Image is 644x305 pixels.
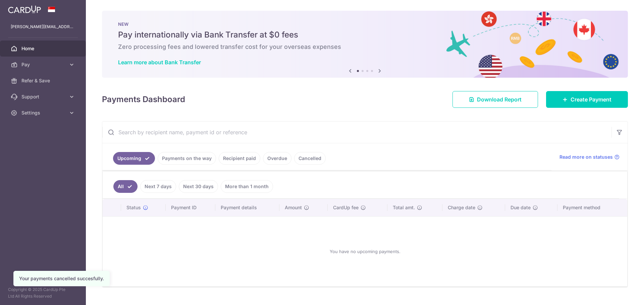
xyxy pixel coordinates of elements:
[21,45,66,52] span: Home
[393,204,415,211] span: Total amt.
[452,91,538,108] a: Download Report
[19,275,104,282] div: Your payments cancelled succesfully.
[294,152,326,165] a: Cancelled
[285,204,302,211] span: Amount
[113,180,138,193] a: All
[11,23,75,30] p: [PERSON_NAME][EMAIL_ADDRESS][DOMAIN_NAME]
[118,43,612,51] h6: Zero processing fees and lowered transfer cost for your overseas expenses
[126,204,141,211] span: Status
[559,154,620,160] a: Read more on statuses
[158,152,216,165] a: Payments on the way
[111,222,619,281] div: You have no upcoming payments.
[8,5,41,13] img: CardUp
[118,59,201,66] a: Learn more about Bank Transfer
[118,29,612,40] h5: Pay internationally via Bank Transfer at $0 fees
[557,199,627,216] th: Payment method
[448,204,475,211] span: Charge date
[511,204,531,211] span: Due date
[102,93,185,105] h4: Payments Dashboard
[477,95,522,103] span: Download Report
[546,91,628,108] a: Create Payment
[333,204,359,211] span: CardUp fee
[179,180,218,193] a: Next 30 days
[215,199,280,216] th: Payment details
[263,152,291,165] a: Overdue
[166,199,215,216] th: Payment ID
[21,109,66,116] span: Settings
[113,152,155,165] a: Upcoming
[559,154,613,160] span: Read more on statuses
[21,77,66,84] span: Refer & Save
[118,21,612,27] p: NEW
[21,93,66,100] span: Support
[221,180,273,193] a: More than 1 month
[571,95,611,103] span: Create Payment
[21,61,66,68] span: Pay
[102,122,611,143] input: Search by recipient name, payment id or reference
[102,11,628,78] img: Bank transfer banner
[140,180,176,193] a: Next 7 days
[219,152,260,165] a: Recipient paid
